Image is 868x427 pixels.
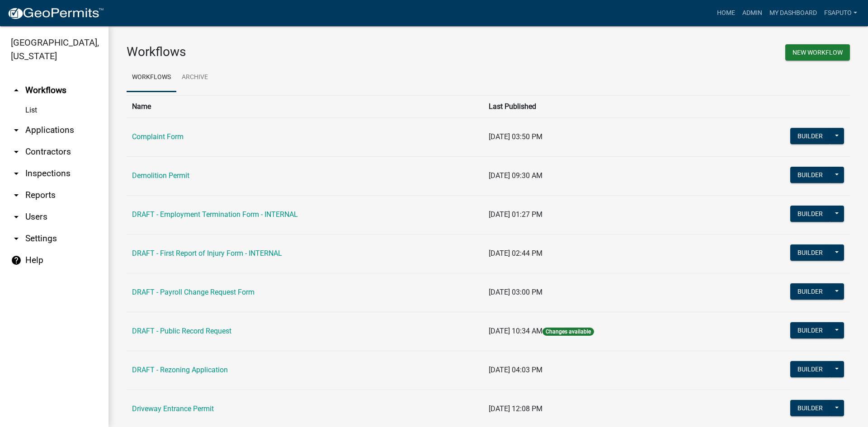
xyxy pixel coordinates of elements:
a: My Dashboard [766,5,821,22]
i: arrow_drop_down [11,146,22,157]
a: Home [713,5,739,22]
a: Demolition Permit [132,171,189,180]
a: Complaint Form [132,132,184,141]
i: arrow_drop_up [11,85,22,96]
i: arrow_drop_down [11,190,22,201]
a: Admin [739,5,766,22]
i: arrow_drop_down [11,211,22,222]
button: Builder [790,361,830,377]
a: DRAFT - Payroll Change Request Form [132,288,255,296]
h3: Workflows [127,44,481,60]
button: Builder [790,244,830,261]
a: fsaputo [821,5,861,22]
button: New Workflow [785,44,850,61]
a: DRAFT - Rezoning Application [132,366,228,374]
a: DRAFT - Employment Termination Form - INTERNAL [132,210,298,219]
i: arrow_drop_down [11,233,22,244]
button: Builder [790,206,830,222]
span: [DATE] 01:27 PM [489,210,542,219]
a: Driveway Entrance Permit [132,404,214,413]
a: Workflows [127,63,176,92]
button: Builder [790,283,830,300]
button: Builder [790,322,830,338]
span: Changes available [542,328,594,336]
i: arrow_drop_down [11,168,22,179]
span: [DATE] 02:44 PM [489,249,542,258]
button: Builder [790,128,830,144]
a: DRAFT - First Report of Injury Form - INTERNAL [132,249,282,258]
span: [DATE] 10:34 AM [489,327,542,335]
i: arrow_drop_down [11,125,22,136]
button: Builder [790,167,830,183]
span: [DATE] 09:30 AM [489,171,542,180]
th: Last Published [483,95,718,117]
a: Archive [176,63,213,92]
span: [DATE] 03:00 PM [489,288,542,296]
button: Builder [790,400,830,416]
i: help [11,255,22,266]
span: [DATE] 03:50 PM [489,132,542,141]
span: [DATE] 12:08 PM [489,404,542,413]
a: DRAFT - Public Record Request [132,327,231,335]
span: [DATE] 04:03 PM [489,366,542,374]
th: Name [127,95,483,117]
